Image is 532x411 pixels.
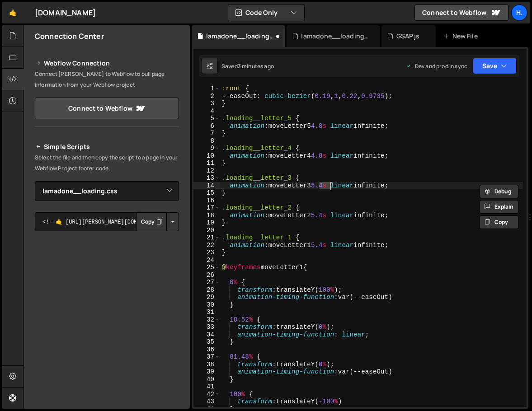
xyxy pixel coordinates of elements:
a: h. [511,5,527,21]
div: 13 [193,174,220,182]
div: [DOMAIN_NAME] [35,7,96,18]
div: 14 [193,182,220,190]
div: 33 [193,323,220,331]
div: 24 [193,257,220,264]
div: 26 [193,271,220,279]
div: 32 [193,316,220,324]
div: 5 [193,115,220,122]
div: Dev and prod in sync [406,62,467,70]
button: Save [473,58,517,74]
div: 21 [193,234,220,242]
div: 3 minutes ago [238,62,274,70]
div: 30 [193,301,220,309]
div: 1 [193,85,220,93]
p: Select the file and then copy the script to a page in your Webflow Project footer code. [35,152,179,174]
div: 2 [193,93,220,100]
div: 27 [193,279,220,286]
div: 15 [193,189,220,197]
div: 11 [193,159,220,167]
div: 4 [193,107,220,115]
textarea: <!--🤙 [URL][PERSON_NAME][DOMAIN_NAME]> <script>document.addEventListener("DOMContentLoaded", func... [35,212,179,231]
div: 12 [193,167,220,175]
div: 16 [193,197,220,205]
div: Button group with nested dropdown [136,212,179,231]
div: 22 [193,242,220,249]
p: Connect [PERSON_NAME] to Webflow to pull page information from your Webflow project [35,69,179,90]
div: 3 [193,100,220,107]
div: 41 [193,383,220,391]
div: 39 [193,368,220,376]
button: Code Only [228,5,304,21]
div: 9 [193,145,220,152]
div: 8 [193,137,220,145]
div: 18 [193,212,220,220]
div: 20 [193,227,220,234]
button: Explain [480,200,518,214]
button: Debug [480,185,518,198]
div: 37 [193,353,220,361]
div: 28 [193,286,220,294]
div: 36 [193,346,220,354]
div: 42 [193,391,220,398]
div: 10 [193,152,220,160]
a: Connect to Webflow [414,5,508,21]
div: 19 [193,219,220,227]
div: lamadone__loading.js [301,32,369,41]
a: 🤙 [2,2,24,23]
div: New File [443,32,481,41]
div: 31 [193,308,220,316]
a: Connect to Webflow [35,98,179,119]
div: 34 [193,331,220,339]
div: 6 [193,122,220,130]
button: Copy [480,215,518,229]
div: 35 [193,338,220,346]
div: 29 [193,294,220,301]
div: GSAP.js [396,32,420,41]
button: Copy [136,212,167,231]
div: 23 [193,249,220,257]
div: 38 [193,361,220,369]
div: 40 [193,376,220,383]
div: lamadone__loading.css [206,32,274,41]
h2: Webflow Connection [35,58,179,69]
div: 43 [193,398,220,406]
div: 7 [193,130,220,137]
h2: Simple Scripts [35,141,179,152]
div: 25 [193,264,220,271]
iframe: YouTube video player [35,246,180,327]
div: 17 [193,204,220,212]
h2: Connection Center [35,31,104,41]
div: Saved [221,62,274,70]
